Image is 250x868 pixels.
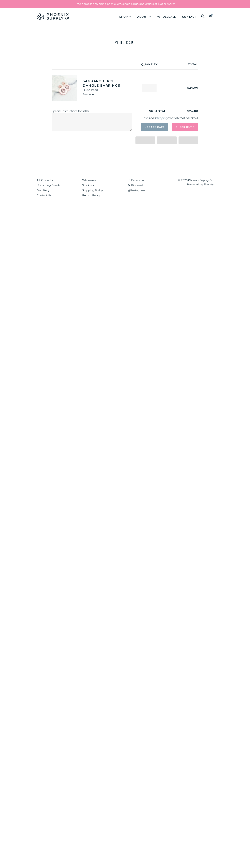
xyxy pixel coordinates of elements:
a: Shop [117,12,134,22]
div: Quantity [140,62,159,67]
a: Instagram [128,189,145,192]
div: Total [159,62,198,67]
a: Phoenix Supply Co. [188,178,214,182]
a: Facebook [128,178,144,182]
a: Return Policy [82,194,100,197]
h1: Your cart [52,39,198,46]
a: All Products [37,178,53,182]
a: Contact [179,12,199,22]
a: Wholesale [82,178,96,182]
a: shipping [156,116,167,120]
em: Taxes and calculated at checkout [142,116,198,120]
a: Wholesale [155,12,179,22]
label: Special instructions for seller [52,109,89,113]
span: $24.00 [187,86,198,89]
a: Shipping Policy [82,189,103,192]
a: Powered by Shopify [187,183,214,186]
a: Our Story [37,189,49,192]
a: About [135,12,154,22]
a: Remove [83,93,94,96]
p: © 2025, [173,178,214,187]
p: Blush Pearl [83,88,140,92]
a: Saguaro Circle Dangle Earrings [83,79,134,88]
img: Phoenix Supply Co. [37,13,69,20]
p: $24.00 [178,109,198,113]
a: Pinterest [128,183,143,187]
p: Subtotal [137,109,178,113]
button: Update Cart [141,123,168,131]
img: Saguaro Circle Dangle Earrings - Blush Pearl [52,75,77,101]
a: Stockists [82,183,94,187]
button: Check Out [172,123,198,131]
a: Upcoming Events [37,183,60,187]
a: Contact Us [37,194,51,197]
